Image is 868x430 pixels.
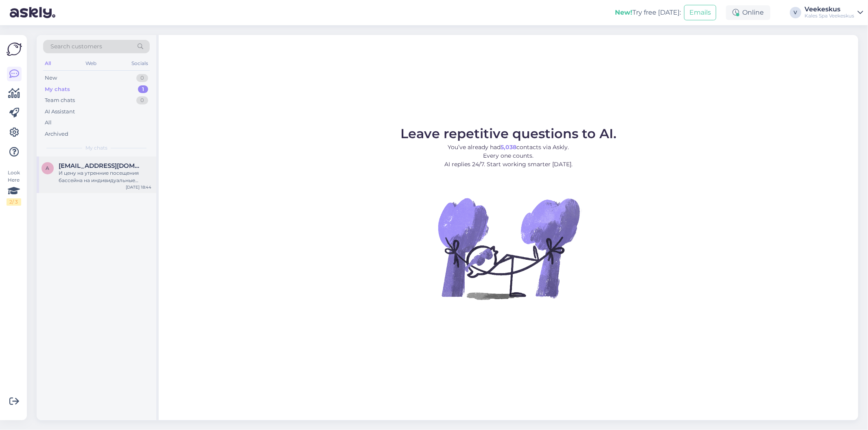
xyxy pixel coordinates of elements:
span: andriikozlov5555@gmail.com [59,162,143,169]
div: Web [84,58,98,69]
span: My chats [85,144,107,152]
div: Try free [DATE]: [615,8,681,17]
div: All [43,58,52,69]
div: Socials [130,58,150,69]
img: Askly Logo [7,41,22,57]
div: My chats [45,85,70,93]
div: 2 / 3 [7,198,21,206]
div: И цену на утренние посещения бассейна на индивидуальные тренировки [59,169,151,184]
div: Veekeskus [805,6,854,13]
span: Search customers [50,42,102,51]
span: a [46,165,50,171]
div: New [45,74,57,82]
div: [DATE] 18:44 [126,184,151,190]
span: Leave repetitive questions to AI. [400,126,617,141]
div: V [790,7,801,18]
div: 1 [138,85,148,93]
b: 5,038 [501,143,517,151]
div: Online [726,5,770,20]
div: 0 [136,96,148,104]
div: AI Assistant [45,108,75,116]
a: VeekeskusKales Spa Veekeskus [805,6,863,19]
img: No Chat active [435,175,582,321]
div: All [45,119,52,127]
div: Team chats [45,96,75,104]
div: Look Here [7,169,21,206]
div: Kales Spa Veekeskus [805,13,854,19]
p: You’ve already had contacts via Askly. Every one counts. AI replies 24/7. Start working smarter [... [400,143,617,169]
button: Emails [684,5,716,20]
div: Archived [45,130,68,138]
b: New! [615,9,632,16]
div: 0 [136,74,148,82]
